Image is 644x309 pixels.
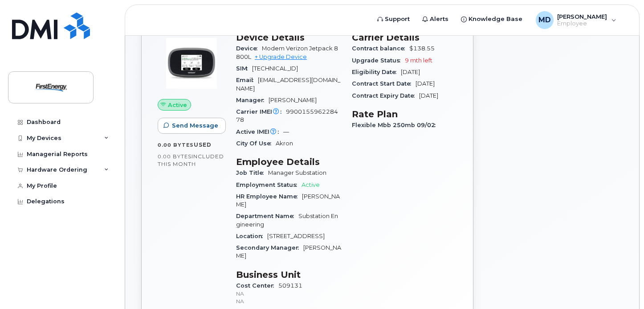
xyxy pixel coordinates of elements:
[236,233,267,239] span: Location
[236,128,283,135] span: Active IMEI
[352,32,457,43] h3: Carrier Details
[530,11,623,29] div: Morrison, Donald P.
[401,69,420,75] span: [DATE]
[455,10,529,28] a: Knowledge Base
[236,108,286,115] span: Carrier IMEI
[172,121,218,130] span: Send Message
[168,101,187,109] span: Active
[236,213,298,219] span: Department Name
[409,45,435,52] span: $138.55
[352,69,401,75] span: Eligibility Date
[236,157,341,167] h3: Employee Details
[252,65,298,72] span: [TECHNICAL_ID]
[158,142,194,148] span: 0.00 Bytes
[236,45,338,60] span: Modem Verizon Jetpack 8800L
[469,15,522,24] span: Knowledge Base
[385,15,410,24] span: Support
[236,108,338,123] span: 990015596228478
[236,97,269,103] span: Manager
[283,128,289,135] span: —
[416,80,435,87] span: [DATE]
[158,153,192,160] span: 0.00 Bytes
[236,77,340,91] span: [EMAIL_ADDRESS][DOMAIN_NAME]
[352,45,409,52] span: Contract balance
[267,233,325,239] span: [STREET_ADDRESS]
[255,54,307,60] a: + Upgrade Device
[165,37,218,90] img: image20231002-3703462-zs44o9.jpeg
[605,270,637,302] iframe: Messenger Launcher
[352,92,419,99] span: Contract Expiry Date
[236,244,303,251] span: Secondary Manager
[236,45,262,52] span: Device
[236,77,258,83] span: Email
[236,282,341,305] span: 509131
[236,213,338,227] span: Substation Engineering
[236,169,268,176] span: Job Title
[352,122,440,128] span: Flexible Mbb 250mb 09/02
[194,141,212,148] span: used
[158,118,226,134] button: Send Message
[352,57,405,64] span: Upgrade Status
[269,97,317,103] span: [PERSON_NAME]
[236,140,276,147] span: City Of Use
[158,153,224,168] span: included this month
[557,20,607,27] span: Employee
[352,80,416,87] span: Contract Start Date
[416,10,455,28] a: Alerts
[371,10,416,28] a: Support
[236,290,341,297] p: NA
[419,92,438,99] span: [DATE]
[276,140,293,147] span: Akron
[538,15,551,25] span: MD
[302,181,320,188] span: Active
[236,65,252,72] span: SIM
[236,282,278,289] span: Cost Center
[352,109,457,119] h3: Rate Plan
[236,32,341,43] h3: Device Details
[405,57,432,64] span: 9 mth left
[236,193,302,200] span: HR Employee Name
[430,15,448,24] span: Alerts
[268,169,326,176] span: Manager Substation
[236,269,341,280] h3: Business Unit
[236,181,302,188] span: Employment Status
[557,13,607,20] span: [PERSON_NAME]
[236,297,341,305] p: NA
